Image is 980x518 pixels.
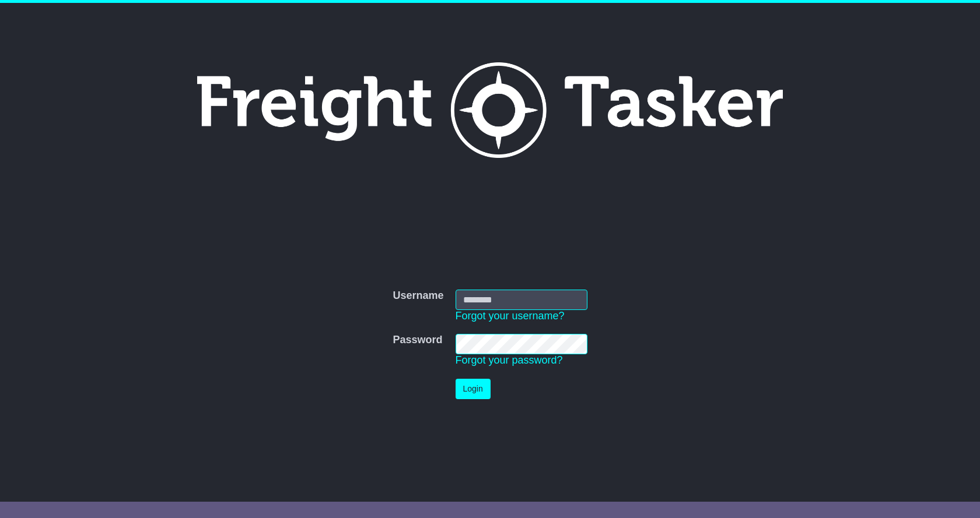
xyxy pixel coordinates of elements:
label: Password [393,334,442,347]
a: Forgot your password? [456,354,563,366]
label: Username [393,290,443,302]
a: Forgot your username? [456,310,565,322]
button: Login [456,379,491,399]
img: FREIGHT TASKER PTY LTD [197,62,783,158]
